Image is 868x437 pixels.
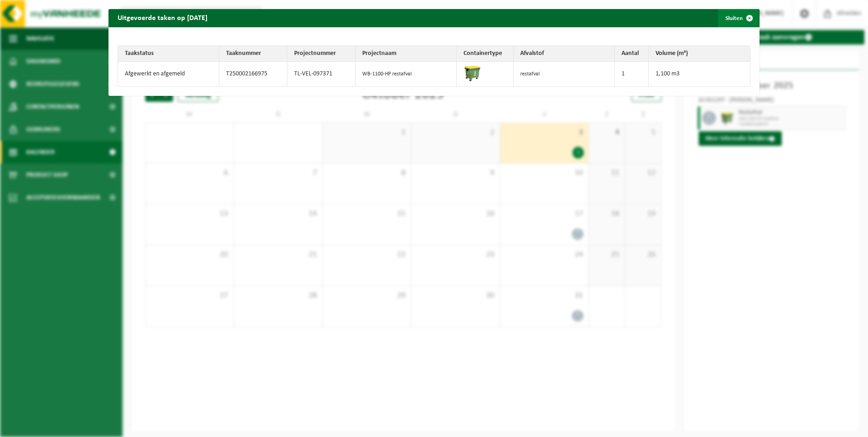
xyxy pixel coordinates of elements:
[118,46,219,62] th: Taakstatus
[457,46,513,62] th: Containertype
[355,62,457,86] td: WB-1100-HP restafval
[718,9,759,27] button: Sluiten
[649,62,750,86] td: 1,100 m3
[219,62,287,86] td: T250002166975
[615,46,649,62] th: Aantal
[287,46,355,62] th: Projectnummer
[219,46,287,62] th: Taaknummer
[108,9,217,26] h2: Uitgevoerde taken op [DATE]
[287,62,355,86] td: TL-VEL-097371
[513,46,615,62] th: Afvalstof
[649,46,750,62] th: Volume (m³)
[513,62,615,86] td: restafval
[118,62,219,86] td: Afgewerkt en afgemeld
[615,62,649,86] td: 1
[355,46,457,62] th: Projectnaam
[464,64,482,82] img: WB-1100-HPE-GN-50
